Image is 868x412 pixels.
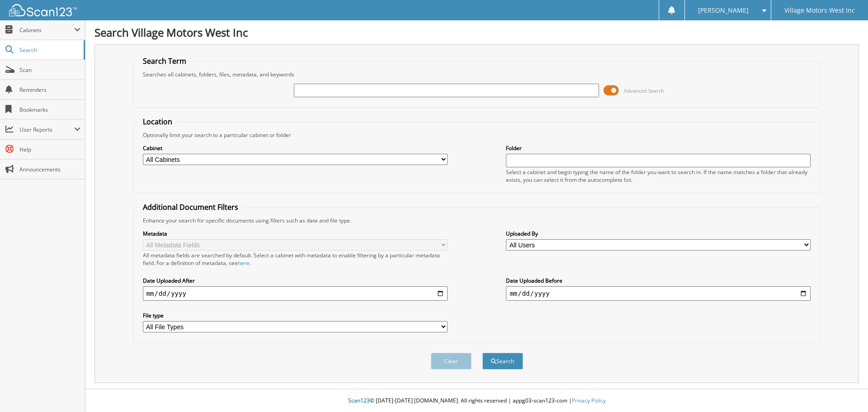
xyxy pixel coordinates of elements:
legend: Additional Document Filters [138,202,243,212]
span: Scan123 [348,397,370,404]
span: Village Motors West Inc [784,8,855,13]
span: [PERSON_NAME] [698,8,749,13]
div: © [DATE]-[DATE] [DOMAIN_NAME]. All rights reserved | appg03-scan123-com | [85,390,868,412]
span: User Reports [19,126,74,133]
label: Cabinet [143,144,448,152]
span: Reminders [19,86,80,94]
img: scan123-logo-white.svg [9,4,77,16]
input: end [506,286,811,301]
span: Help [19,146,80,153]
label: Metadata [143,230,448,237]
span: Advanced Search [624,87,664,94]
span: Bookmarks [19,106,80,114]
a: Privacy Policy [572,397,606,404]
label: File type [143,312,448,319]
legend: Search Term [138,56,191,66]
label: Date Uploaded Before [506,277,811,284]
iframe: Chat Widget [823,369,868,412]
input: start [143,286,448,301]
label: Uploaded By [506,230,811,237]
div: Enhance your search for specific documents using filters such as date and file type. [138,217,816,224]
label: Date Uploaded After [143,277,448,284]
h1: Search Village Motors West Inc [94,25,859,40]
span: Search [19,46,79,54]
span: Cabinets [19,26,74,34]
span: Announcements [19,166,80,173]
button: Search [482,353,523,369]
div: Optionally limit your search to a particular cabinet or folder [138,131,816,139]
div: Select a cabinet and begin typing the name of the folder you want to search in. If the name match... [506,168,811,184]
div: Searches all cabinets, folders, files, metadata, and keywords [138,71,816,78]
span: Scan [19,66,80,74]
button: Clear [431,353,472,369]
legend: Location [138,117,177,127]
label: Folder [506,144,811,152]
a: here [238,259,250,267]
div: All metadata fields are searched by default. Select a cabinet with metadata to enable filtering b... [143,251,448,267]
